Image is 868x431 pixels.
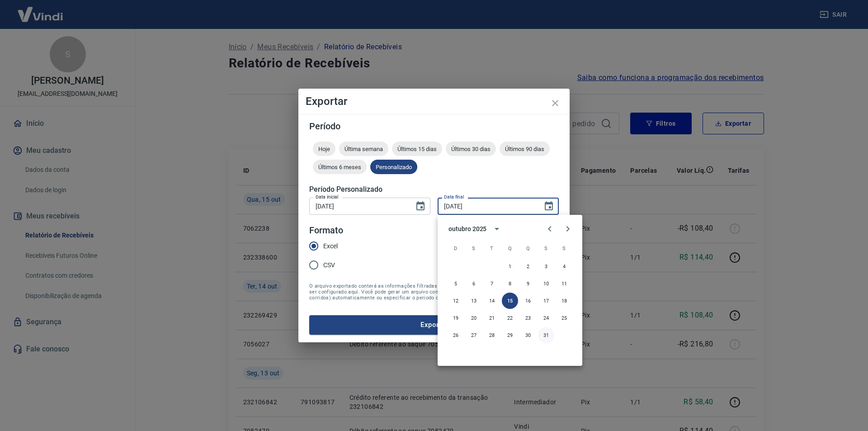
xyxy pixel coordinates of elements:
span: Últimos 6 meses [313,164,367,171]
button: Previous month [541,220,559,238]
span: Excel [323,242,338,251]
span: quarta-feira [502,239,518,257]
button: 16 [520,293,536,309]
h4: Exportar [306,96,562,107]
span: segunda-feira [466,239,482,257]
button: 18 [556,293,572,309]
button: 14 [484,293,500,309]
button: 30 [520,327,536,343]
button: Choose date, selected date is 15 de out de 2025 [540,197,558,215]
div: Últimos 15 dias [392,142,442,156]
button: 28 [484,327,500,343]
button: 19 [448,310,464,326]
h5: Período Personalizado [309,185,559,194]
label: Data final [444,194,464,200]
button: close [544,92,566,114]
button: 15 [502,293,518,309]
legend: Formato [309,224,343,237]
span: CSV [323,260,335,270]
button: 31 [538,327,554,343]
span: Hoje [313,146,335,152]
button: 10 [538,275,554,292]
button: 13 [466,293,482,309]
div: Personalizado [370,160,417,174]
button: 17 [538,293,554,309]
button: Exportar [309,315,559,334]
button: 27 [466,327,482,343]
span: Última semana [339,146,388,152]
div: Última semana [339,142,388,156]
div: outubro 2025 [448,224,486,234]
span: sexta-feira [538,239,554,257]
span: terça-feira [484,239,500,257]
button: 9 [520,275,536,292]
div: Últimos 90 dias [500,142,550,156]
span: Personalizado [370,164,417,171]
button: 6 [466,275,482,292]
button: 24 [538,310,554,326]
div: Últimos 6 meses [313,160,367,174]
button: 1 [502,258,518,275]
span: Últimos 90 dias [500,146,550,152]
button: 8 [502,275,518,292]
button: 11 [556,275,572,292]
input: DD/MM/YYYY [309,198,408,214]
button: 25 [556,310,572,326]
button: Choose date, selected date is 30 de set de 2025 [411,197,429,215]
button: 2 [520,258,536,275]
span: O arquivo exportado conterá as informações filtradas na tela anterior com exceção do período que ... [309,283,559,301]
span: Últimos 15 dias [392,146,442,152]
span: sábado [556,239,572,257]
button: 5 [448,275,464,292]
button: 26 [448,327,464,343]
button: 29 [502,327,518,343]
button: 7 [484,275,500,292]
span: Últimos 30 dias [446,146,496,152]
h5: Período [309,122,559,131]
button: 20 [466,310,482,326]
input: DD/MM/YYYY [438,198,536,214]
span: quinta-feira [520,239,536,257]
button: 12 [448,293,464,309]
label: Data inicial [316,194,339,200]
div: Hoje [313,142,335,156]
button: 22 [502,310,518,326]
div: Últimos 30 dias [446,142,496,156]
button: 23 [520,310,536,326]
button: 4 [556,258,572,275]
button: 21 [484,310,500,326]
button: calendar view is open, switch to year view [489,221,505,237]
button: 3 [538,258,554,275]
button: Next month [559,220,577,238]
span: domingo [448,239,464,257]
